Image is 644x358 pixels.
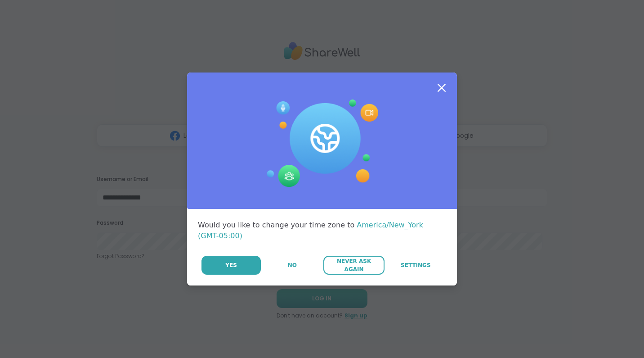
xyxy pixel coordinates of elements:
[385,256,446,275] a: Settings
[328,257,380,273] span: Never Ask Again
[323,256,384,275] button: Never Ask Again
[262,256,322,275] button: No
[198,221,423,240] span: America/New_York (GMT-05:00)
[288,261,297,269] span: No
[225,261,237,269] span: Yes
[198,220,446,241] div: Would you like to change your time zone to
[201,256,261,275] button: Yes
[266,100,378,188] img: Session Experience
[401,261,431,269] span: Settings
